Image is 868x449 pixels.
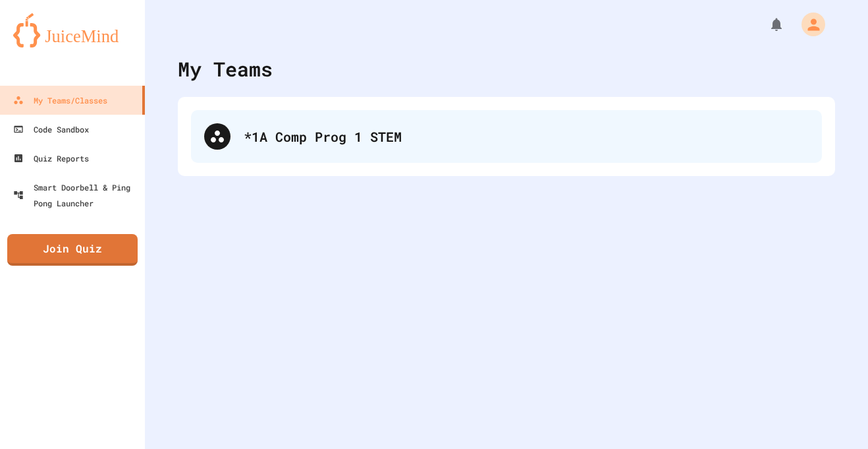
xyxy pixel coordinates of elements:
div: Quiz Reports [13,150,89,166]
img: logo-orange.svg [13,13,132,47]
div: Code Sandbox [13,121,89,137]
div: *1A Comp Prog 1 STEM [191,110,822,163]
div: My Teams [178,54,273,84]
div: My Account [788,9,828,40]
div: My Teams/Classes [13,92,107,108]
div: Smart Doorbell & Ping Pong Launcher [13,179,140,211]
a: Join Quiz [7,234,138,266]
div: My Notifications [744,13,788,36]
div: *1A Comp Prog 1 STEM [244,127,809,146]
